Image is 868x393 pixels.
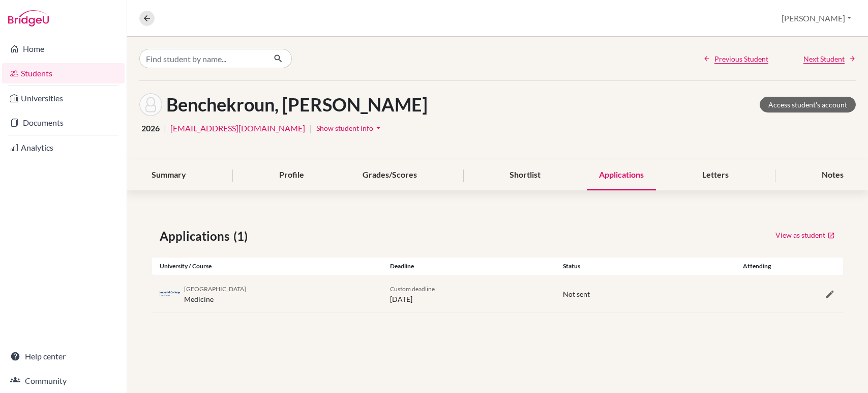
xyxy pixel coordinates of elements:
[555,262,728,271] div: Status
[382,283,555,304] div: [DATE]
[2,371,125,391] a: Community
[2,88,125,108] a: Universities
[373,123,383,133] i: arrow_drop_down
[803,53,856,64] a: Next Student
[139,93,162,116] img: Anas Benchekroun's avatar
[382,262,555,271] div: Deadline
[184,283,246,304] div: Medicine
[170,122,305,134] a: [EMAIL_ADDRESS][DOMAIN_NAME]
[2,63,125,83] a: Students
[164,122,166,134] span: |
[497,160,553,190] div: Shortlist
[141,122,160,134] span: 2026
[728,262,786,271] div: Attending
[316,120,384,136] button: Show student infoarrow_drop_down
[803,53,845,64] span: Next Student
[775,227,835,243] a: View as student
[8,10,49,26] img: Bridge-U
[166,94,428,116] h1: Benchekroun, [PERSON_NAME]
[309,122,312,134] span: |
[316,124,373,132] span: Show student info
[760,97,856,113] a: Access student's account
[714,53,768,64] span: Previous Student
[267,160,316,190] div: Profile
[810,160,856,190] div: Notes
[2,113,125,133] a: Documents
[563,290,590,298] span: Not sent
[350,160,429,190] div: Grades/Scores
[703,53,768,64] a: Previous Student
[160,290,180,298] img: gb_i50_39g5eeto.png
[139,160,198,190] div: Summary
[2,137,125,158] a: Analytics
[390,285,435,293] span: Custom deadline
[587,160,656,190] div: Applications
[2,39,125,59] a: Home
[690,160,741,190] div: Letters
[184,285,246,293] span: [GEOGRAPHIC_DATA]
[233,227,252,245] span: (1)
[152,262,382,271] div: University / Course
[139,49,265,68] input: Find student by name...
[160,227,233,245] span: Applications
[777,9,856,28] button: [PERSON_NAME]
[2,346,125,367] a: Help center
